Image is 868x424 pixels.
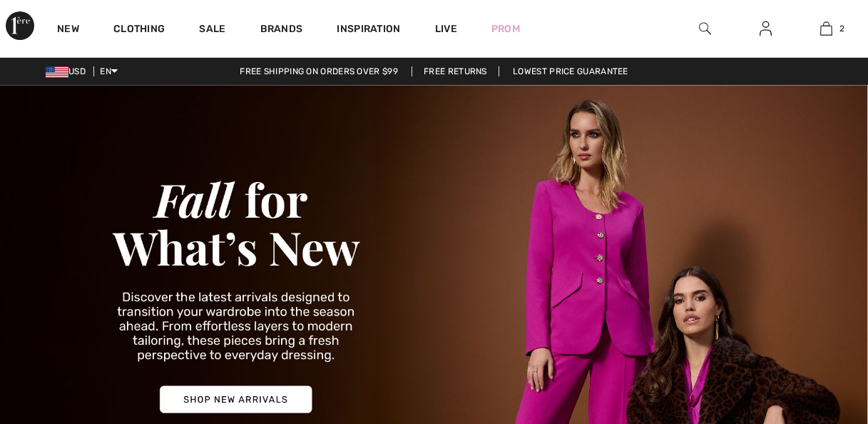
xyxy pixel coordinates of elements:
a: Sign In [748,20,783,38]
a: Free Returns [412,66,499,76]
a: 2 [797,20,856,37]
img: My Info [760,20,772,37]
img: My Bag [820,20,832,37]
a: Lowest Price Guarantee [501,66,640,76]
span: USD [46,66,91,76]
a: Live [435,21,457,36]
a: Sale [199,23,225,38]
img: 1ère Avenue [6,11,34,40]
a: Free shipping on orders over $99 [228,66,409,76]
a: Prom [491,21,520,36]
a: Brands [260,23,303,38]
span: EN [100,66,118,76]
a: Clothing [113,23,165,38]
span: Inspiration [337,23,400,38]
img: US Dollar [46,66,68,78]
a: New [57,23,79,38]
span: 2 [839,22,844,35]
img: search the website [699,20,711,37]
